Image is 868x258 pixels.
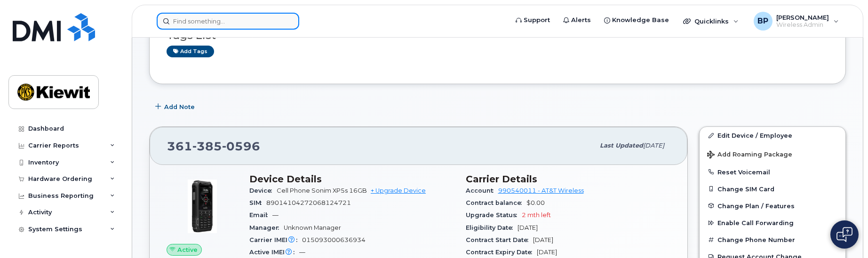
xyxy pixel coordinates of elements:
[284,224,341,231] span: Unknown Manager
[533,236,553,243] span: [DATE]
[249,187,277,194] span: Device
[371,187,426,194] a: + Upgrade Device
[612,16,669,25] span: Knowledge Base
[277,187,367,194] span: Cell Phone Sonim XP5s 16GB
[571,16,591,25] span: Alerts
[157,13,299,30] input: Find something...
[700,164,845,180] button: Reset Voicemail
[299,249,305,256] span: —
[466,199,526,206] span: Contract balance
[700,231,845,248] button: Change Phone Number
[249,249,299,256] span: Active IMEI
[597,11,676,30] a: Knowledge Base
[518,224,538,231] span: [DATE]
[694,17,729,25] span: Quicklinks
[557,11,597,30] a: Alerts
[192,139,222,153] span: 385
[677,12,745,31] div: Quicklinks
[776,21,829,29] span: Wireless Admin
[700,197,845,214] button: Change Plan / Features
[167,30,828,41] h3: Tags List
[249,173,454,185] h3: Device Details
[466,236,533,243] span: Contract Start Date
[249,224,284,231] span: Manager
[177,245,198,254] span: Active
[643,142,664,149] span: [DATE]
[522,211,551,219] span: 2 mth left
[167,139,260,153] span: 361
[776,14,829,21] span: [PERSON_NAME]
[174,178,231,235] img: image20231002-3703462-2kshbj.jpeg
[526,199,545,206] span: $0.00
[717,202,795,209] span: Change Plan / Features
[717,219,794,227] span: Enable Call Forwarding
[266,199,351,206] span: 89014104272068124721
[466,249,537,256] span: Contract Expiry Date
[707,151,792,160] span: Add Roaming Package
[466,211,522,219] span: Upgrade Status
[509,11,557,30] a: Support
[164,102,195,111] span: Add Note
[249,199,266,206] span: SIM
[700,180,845,197] button: Change SIM Card
[222,139,260,153] span: 0596
[272,211,279,219] span: —
[700,127,845,144] a: Edit Device / Employee
[700,214,845,231] button: Enable Call Forwarding
[466,187,498,194] span: Account
[249,236,302,243] span: Carrier IMEI
[302,236,366,243] span: 015093000636934
[537,249,557,256] span: [DATE]
[700,144,845,164] button: Add Roaming Package
[524,16,550,25] span: Support
[757,16,768,27] span: BP
[600,142,643,149] span: Last updated
[149,98,203,115] button: Add Note
[466,224,518,231] span: Eligibility Date
[249,211,272,219] span: Email
[466,173,671,185] h3: Carrier Details
[836,227,852,242] img: Open chat
[167,46,214,57] a: Add tags
[498,187,584,194] a: 990540011 - AT&T Wireless
[747,12,845,31] div: Belen Pena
